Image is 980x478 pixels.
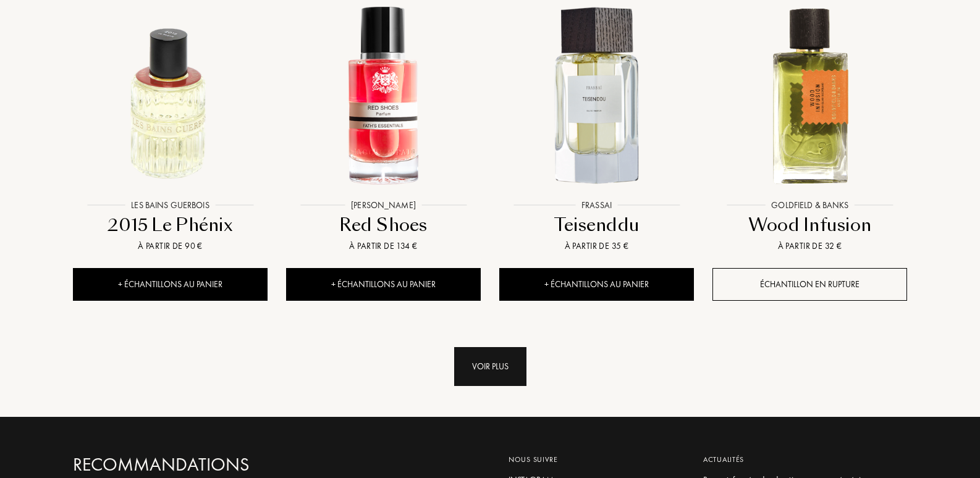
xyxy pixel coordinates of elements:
div: + Échantillons au panier [286,268,481,301]
div: À partir de 32 € [717,240,902,253]
div: À partir de 35 € [504,240,689,253]
div: À partir de 134 € [291,240,476,253]
div: + Échantillons au panier [499,268,694,301]
div: Échantillon en rupture [712,268,907,301]
div: + Échantillons au panier [73,268,268,301]
div: Actualités [703,454,898,465]
div: Voir plus [454,347,526,386]
div: À partir de 90 € [78,240,263,253]
div: Nous suivre [509,454,685,465]
a: Recommandations [73,454,339,476]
